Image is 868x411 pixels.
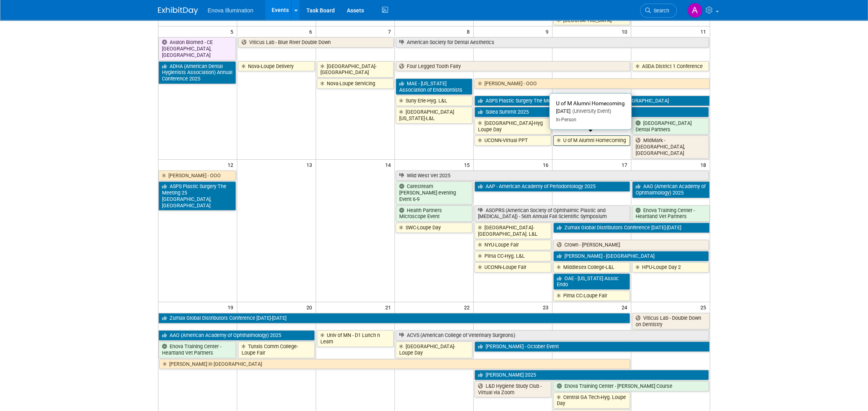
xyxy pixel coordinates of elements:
a: HPU-Loupe Day 2 [632,262,709,273]
a: Zumax Global Distributors Conference [DATE]-[DATE] [158,313,630,323]
a: Wild West Vet 2025 [396,170,709,181]
a: Pima CC-Loupe Fair [553,291,630,301]
a: American Society for Dental Aesthetics [396,37,709,48]
a: Viticus Lab - Blue River Double Down [238,37,394,48]
div: [DATE] [556,108,625,115]
a: NYU-Loupe Fair [474,240,551,250]
a: Enova Training Center - Heartland Vet Partners [632,205,710,222]
a: Carestream [PERSON_NAME] evening Event 6-9 [396,181,472,204]
a: Viticus Lab - Double Down on Dentistry [632,313,710,329]
span: Search [651,8,669,14]
a: [GEOGRAPHIC_DATA]-[GEOGRAPHIC_DATA] [317,61,394,78]
span: 9 [545,26,552,36]
a: Four Legged Tooth Fairy [396,61,630,72]
span: 16 [542,160,552,170]
a: [PERSON_NAME] - [GEOGRAPHIC_DATA] [553,251,709,261]
a: ASPS Plastic Surgery The Meeting 25 [GEOGRAPHIC_DATA], [GEOGRAPHIC_DATA] [474,96,710,106]
span: Enova Illumination [208,7,253,14]
a: Search [640,4,677,18]
a: Solea Summit 2025 [474,107,709,117]
a: UCONN-Loupe Fair [474,262,551,273]
a: Health Partners Microscope Event [396,205,472,222]
a: [PERSON_NAME] - OOO [158,170,236,181]
a: ACVS (American College of Veterinary Surgeons) [396,330,709,341]
img: ExhibitDay [158,7,198,15]
a: Tunxis Comm College-Loupe Fair [238,341,315,358]
span: 21 [384,302,394,312]
span: 11 [700,26,710,36]
a: AAP - American Academy of Periodontology 2025 [474,181,630,192]
span: 5 [230,26,237,36]
span: U of M Alumni Homecoming [556,100,625,106]
a: Middlesex College-L&L [553,262,630,273]
a: Central GA Tech-Hyg. Loupe Day [553,392,630,409]
span: 10 [621,26,631,36]
a: [GEOGRAPHIC_DATA]-Loupe Day [396,341,472,358]
a: [PERSON_NAME] - OOO [474,78,710,89]
span: 22 [463,302,473,312]
a: ASDA District 1 Conference [632,61,709,72]
a: [PERSON_NAME] 2025 [474,370,709,380]
a: Zumax Global Distributors Conference [DATE]-[DATE] [553,223,710,233]
a: Nova-Loupe Servicing [317,78,394,89]
a: ASOPRS (American Society of Ophthalmic Plastic and [MEDICAL_DATA]) - 56th Annual Fall Scientific ... [474,205,630,222]
span: In-Person [556,117,576,122]
a: ASPS Plastic Surgery The Meeting 25 [GEOGRAPHIC_DATA], [GEOGRAPHIC_DATA] [158,181,236,211]
a: [GEOGRAPHIC_DATA][US_STATE]-L&L [396,107,472,123]
a: [PERSON_NAME] - October Event [474,341,710,352]
a: [GEOGRAPHIC_DATA]-[GEOGRAPHIC_DATA]. L&L [474,223,551,239]
span: 14 [384,160,394,170]
a: U of M Alumni Homecoming [553,135,630,146]
span: 12 [227,160,237,170]
a: Pima CC-Hyg. L&L [474,251,551,261]
span: 6 [308,26,316,36]
a: Suny Erie-Hyg. L&L [396,96,472,106]
a: MidMark - [GEOGRAPHIC_DATA], [GEOGRAPHIC_DATA] [632,135,709,158]
span: 25 [700,302,710,312]
a: [GEOGRAPHIC_DATA]-Hyg Loupe Day [474,118,551,134]
span: 7 [387,26,394,36]
span: 13 [306,160,316,170]
span: (University Event) [570,108,611,114]
a: Univ of MN - D1 Lunch n Learn [317,330,394,347]
a: ADHA (American Dental Hygienists Association) Annual Conference 2025 [158,61,236,84]
a: [PERSON_NAME] in [GEOGRAPHIC_DATA] [159,359,630,369]
a: OAE - [US_STATE] Assoc Endo [553,273,630,290]
a: Crown - [PERSON_NAME] [553,240,709,250]
a: AAO (American Academy of Ophthalmology) 2025 [158,330,315,341]
a: AAO (American Academy of Ophthalmology) 2025 [632,181,710,198]
span: 8 [466,26,473,36]
span: 18 [700,160,710,170]
a: Enova Training Center - [PERSON_NAME] Course [553,381,709,391]
a: L&D Hygiene Study Club - Virtual via Zoom [474,381,551,397]
span: 17 [621,160,631,170]
img: Abby Nelson [687,3,702,18]
a: SWC-Loupe Day [396,223,472,233]
span: 19 [227,302,237,312]
span: 24 [621,302,631,312]
span: 15 [463,160,473,170]
a: MAE - [US_STATE] Association of Endodontists [396,78,472,95]
a: [GEOGRAPHIC_DATA] Dental Partners [632,118,709,134]
a: Nova-Loupe Delivery [238,61,315,72]
a: UCONN-Virtual PPT [474,135,551,146]
span: 20 [306,302,316,312]
a: Enova Training Center - Heartland Vet Partners [158,341,236,358]
span: 23 [542,302,552,312]
a: Avalon Biomed - CE [GEOGRAPHIC_DATA], [GEOGRAPHIC_DATA] [158,37,236,60]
